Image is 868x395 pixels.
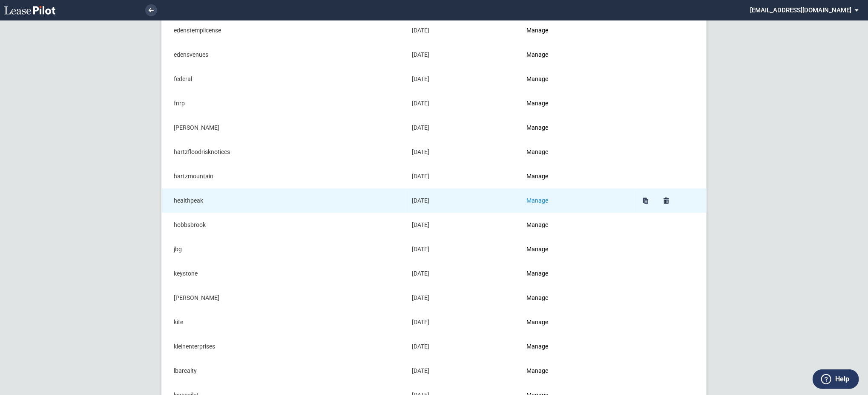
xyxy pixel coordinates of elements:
[527,246,549,253] a: Manage
[640,195,652,207] a: Duplicate healthpeak
[162,164,406,189] td: hartzmountain
[527,343,549,350] a: Manage
[406,237,520,261] td: [DATE]
[527,148,549,155] a: Manage
[527,100,549,107] a: Manage
[162,91,406,116] td: fnrp
[527,124,549,131] a: Manage
[162,189,406,213] td: healthpeak
[406,310,520,334] td: [DATE]
[162,237,406,261] td: jbg
[406,140,520,164] td: [DATE]
[162,334,406,359] td: kleinenterprises
[162,140,406,164] td: hartzfloodrisknotices
[527,319,549,325] a: Manage
[162,116,406,140] td: [PERSON_NAME]
[162,286,406,310] td: [PERSON_NAME]
[162,43,406,67] td: edensvenues
[527,173,549,180] a: Manage
[527,27,549,34] a: Manage
[527,294,549,301] a: Manage
[661,195,673,207] a: Delete healthpeak
[406,43,520,67] td: [DATE]
[406,359,520,383] td: [DATE]
[527,197,549,204] a: Manage
[406,67,520,91] td: [DATE]
[527,51,549,58] a: Manage
[406,91,520,116] td: [DATE]
[406,116,520,140] td: [DATE]
[162,18,406,43] td: edenstemplicense
[527,367,549,374] a: Manage
[406,261,520,286] td: [DATE]
[813,369,859,389] button: Help
[162,213,406,237] td: hobbsbrook
[406,189,520,213] td: [DATE]
[406,18,520,43] td: [DATE]
[527,270,549,277] a: Manage
[527,221,549,228] a: Manage
[406,213,520,237] td: [DATE]
[835,374,849,385] label: Help
[406,164,520,189] td: [DATE]
[162,359,406,383] td: lbarealty
[162,310,406,334] td: kite
[406,334,520,359] td: [DATE]
[406,286,520,310] td: [DATE]
[527,76,549,82] a: Manage
[162,67,406,91] td: federal
[162,261,406,286] td: keystone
